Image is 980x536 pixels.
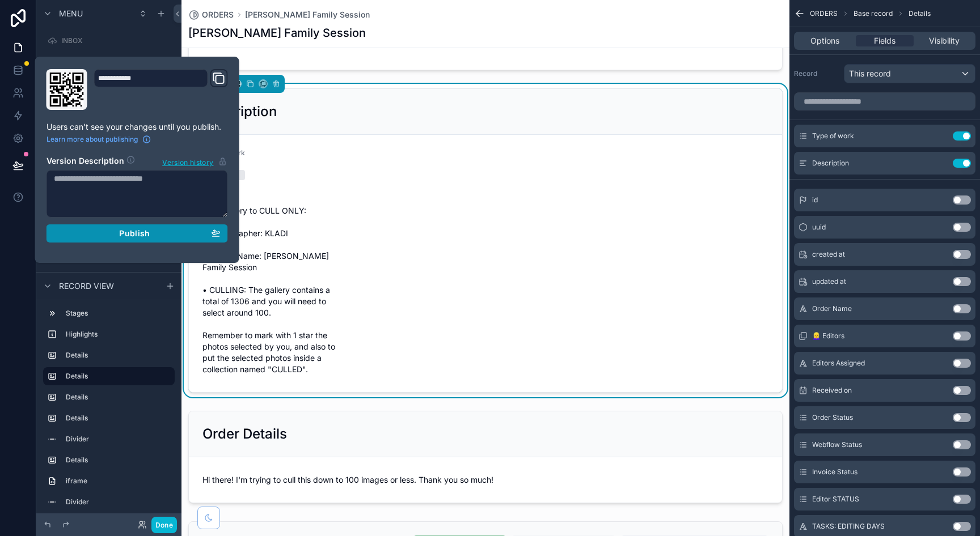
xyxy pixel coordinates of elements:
label: Divider [66,497,170,507]
a: ORDERS [188,9,234,20]
span: New Gallery to CULL ONLY: • Photographer: KLADI • Gallery Name: [PERSON_NAME] Family Session • CU... [202,205,337,375]
span: Order Status [812,413,853,422]
span: Record view [59,280,114,291]
span: uuid [812,223,826,232]
span: id [812,195,818,205]
span: Learn more about publishing [47,135,138,144]
span: ORDERS [202,9,234,20]
span: Base record [854,9,893,18]
span: Visibility [929,35,960,46]
span: Editor STATUS [812,495,859,504]
span: Type of work [812,131,854,141]
h1: [PERSON_NAME] Family Session [188,25,366,41]
span: Publish [119,228,150,239]
div: Domain and Custom Link [94,69,228,110]
p: Users can't see your changes until you publish. [47,121,228,133]
a: [PERSON_NAME] Family Session [245,9,370,20]
label: Highlights [66,330,170,339]
label: Details [66,414,170,423]
span: Menu [59,8,83,19]
span: created at [812,250,845,259]
label: Details [66,351,170,360]
label: Details [66,372,166,381]
button: Publish [47,224,228,243]
a: INBOX [43,32,175,50]
span: Fields [874,35,895,46]
a: Learn more about publishing [47,135,151,144]
span: Editors Assigned [812,359,865,368]
button: Done [151,517,177,533]
span: Version history [162,156,213,167]
button: This record [844,64,975,83]
div: scrollable content [36,299,181,513]
label: Details [66,393,170,402]
label: iframe [66,477,170,486]
span: Webflow Status [812,440,862,449]
span: Details [909,9,931,18]
span: Options [810,35,839,46]
label: Details [66,456,170,465]
h2: Description [202,103,277,121]
label: Stages [66,309,170,318]
span: Description [812,159,849,168]
span: Order Name [812,304,852,313]
span: ORDERS [810,9,838,18]
label: Record [794,69,839,78]
a: INBOX [43,56,175,74]
span: Received on [812,386,852,395]
span: updated at [812,277,846,286]
span: 👱‍♀️ Editors [812,331,844,341]
span: This record [849,68,891,79]
h2: Version Description [47,155,124,168]
button: Version history [162,155,227,168]
span: Invoice Status [812,467,857,477]
label: INBOX [61,36,172,45]
label: Divider [66,435,170,444]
